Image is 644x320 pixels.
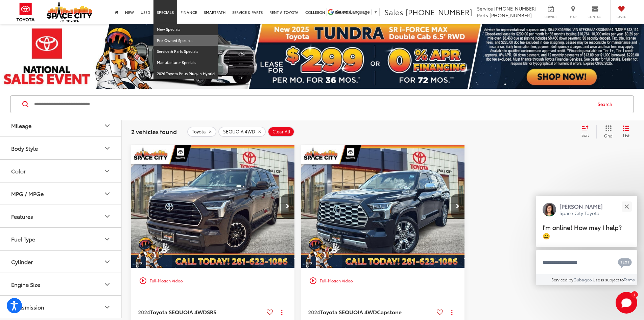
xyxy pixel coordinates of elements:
span: Use is subject to [593,277,624,282]
span: Toyota SEQUOIA 4WD [320,308,377,316]
span: SR5 [207,308,216,316]
div: 2024 Toyota SEQUOIA 4WD SR5 0 [131,145,295,268]
span: 1 [634,293,635,296]
button: Clear All [268,127,294,137]
div: MPG / MPGe [11,190,44,197]
div: Features [103,212,111,220]
p: Space City Toyota [559,210,603,216]
a: Select Language​ [336,9,378,15]
div: 2024 Toyota SEQUOIA 4WD Capstone 0 [301,145,465,268]
span: ▼ [374,9,378,15]
div: Body Style [103,144,111,152]
div: Features [11,213,33,219]
a: 2024 Toyota SEQUOIA 4WD SR5 HYBRID2024 Toyota SEQUOIA 4WD SR5 HYBRID2024 Toyota SEQUOIA 4WD SR5 H... [131,145,295,268]
span: List [623,132,629,138]
a: Pre-Owned Specials [153,35,218,46]
span: Toyota SEQUOIA 4WD [150,308,207,316]
span: SEQUOIA 4WD [223,129,255,134]
div: Engine Size [11,281,40,287]
a: Terms [624,277,635,282]
span: Grid [604,133,613,138]
div: Color [11,168,26,174]
div: Engine Size [103,280,111,289]
span: Toyota [192,129,206,134]
button: Chat with SMS [616,255,634,270]
button: Actions [276,306,288,318]
span: I'm online! How may I help? 😀 [543,223,622,240]
button: remove Toyota [187,127,216,137]
span: Capstone [377,308,402,316]
button: MPG / MPGeMPG / MPGe [0,183,122,205]
span: [PHONE_NUMBER] [405,6,472,17]
textarea: Type your message [536,250,637,275]
span: Serviced by [551,277,573,282]
button: Grid View [596,125,618,138]
button: ColorColor [0,160,122,182]
div: Mileage [103,122,111,130]
a: Manufacturer Specials [153,57,218,68]
span: Service [477,5,493,12]
button: Next image [281,194,294,218]
button: List View [618,125,635,138]
span: Saved [614,15,629,19]
div: MPG / MPGe [103,190,111,198]
span: Sales [384,6,403,17]
button: Next image [451,194,464,218]
span: [PHONE_NUMBER] [494,5,536,12]
span: Select Language [336,9,370,15]
p: [PERSON_NAME] [559,202,603,210]
button: Engine SizeEngine Size [0,273,122,295]
button: Select sort value [578,125,596,138]
span: 2024 [308,308,320,316]
div: Fuel Type [103,235,111,243]
button: remove SEQUOIA%204WD [218,127,266,137]
a: 2024Toyota SEQUOIA 4WDCapstone [308,308,434,316]
div: Close[PERSON_NAME]Space City ToyotaI'm online! How may I help? 😀Type your messageChat with SMSSen... [536,196,637,285]
span: dropdown dots [451,310,452,315]
span: dropdown dots [281,310,282,315]
button: Search [591,96,622,113]
div: Transmission [11,304,44,310]
svg: Start Chat [616,292,637,314]
a: 2024Toyota SEQUOIA 4WDSR5 [138,308,264,316]
span: Parts [477,12,488,19]
div: Cylinder [11,258,33,265]
span: Contact [588,15,603,19]
div: Body Style [11,145,38,151]
span: Map [566,15,580,19]
span: 2 vehicles found [131,127,177,135]
svg: Text [618,257,632,268]
img: 2024 Toyota SEQUOIA 4WD CAPSTONE HYBRID [301,145,465,269]
button: MileageMileage [0,114,122,136]
div: Fuel Type [11,236,35,242]
button: Toggle Chat Window [616,292,637,314]
img: Space City Toyota [47,1,92,22]
span: 2024 [138,308,150,316]
span: [PHONE_NUMBER] [490,12,532,19]
a: Service & Parts Specials [153,46,218,57]
span: Service [543,15,558,19]
input: Search by Make, Model, or Keyword [33,96,591,112]
a: 2026 Toyota Prius Plug-in Hybrid [153,68,218,79]
span: Sort [581,132,589,138]
a: 2024 Toyota SEQUOIA 4WD CAPSTONE HYBRID2024 Toyota SEQUOIA 4WD CAPSTONE HYBRID2024 Toyota SEQUOIA... [301,145,465,268]
span: Clear All [272,129,290,134]
a: Gubagoo. [573,277,593,282]
div: Mileage [11,122,31,129]
div: Color [103,167,111,175]
button: FeaturesFeatures [0,205,122,227]
span: ​ [372,9,372,15]
button: Body StyleBody Style [0,137,122,159]
img: 2024 Toyota SEQUOIA 4WD SR5 HYBRID [131,145,295,269]
div: Cylinder [103,258,111,266]
button: Fuel TypeFuel Type [0,228,122,250]
button: TransmissionTransmission [0,296,122,318]
button: Actions [446,306,458,318]
button: CylinderCylinder [0,251,122,273]
a: New Specials [153,24,218,35]
div: Transmission [103,303,111,311]
button: Close [619,199,634,214]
